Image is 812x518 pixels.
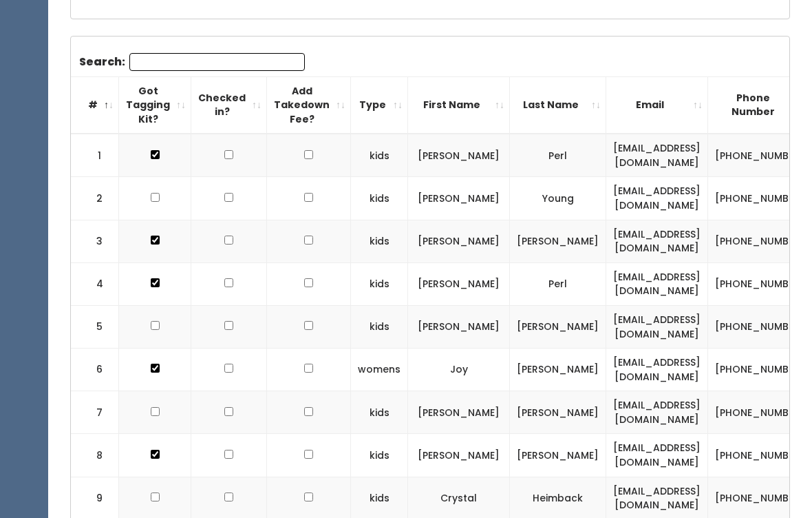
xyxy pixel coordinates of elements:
td: [PERSON_NAME] [408,134,510,177]
td: [PHONE_NUMBER] [708,262,812,305]
td: 1 [71,134,119,177]
td: Joy [408,349,510,391]
td: 8 [71,434,119,477]
td: [PERSON_NAME] [510,220,606,262]
td: [PHONE_NUMBER] [708,349,812,391]
td: [PHONE_NUMBER] [708,391,812,434]
td: kids [351,220,408,262]
td: [PERSON_NAME] [510,305,606,348]
th: Phone Number: activate to sort column ascending [708,76,812,134]
td: kids [351,177,408,220]
td: kids [351,305,408,348]
td: Perl [510,134,606,177]
td: [EMAIL_ADDRESS][DOMAIN_NAME] [606,305,708,348]
td: kids [351,134,408,177]
td: [PHONE_NUMBER] [708,134,812,177]
td: Perl [510,262,606,305]
th: Last Name: activate to sort column ascending [510,76,606,134]
td: [EMAIL_ADDRESS][DOMAIN_NAME] [606,134,708,177]
td: [EMAIL_ADDRESS][DOMAIN_NAME] [606,220,708,262]
td: [EMAIL_ADDRESS][DOMAIN_NAME] [606,262,708,305]
td: Young [510,177,606,220]
td: 5 [71,305,119,348]
td: [EMAIL_ADDRESS][DOMAIN_NAME] [606,391,708,434]
td: [PERSON_NAME] [510,349,606,391]
th: Email: activate to sort column ascending [606,76,708,134]
td: [PERSON_NAME] [408,391,510,434]
th: Checked in?: activate to sort column ascending [191,76,267,134]
td: kids [351,262,408,305]
td: [PHONE_NUMBER] [708,434,812,477]
label: Search: [79,53,305,71]
td: [EMAIL_ADDRESS][DOMAIN_NAME] [606,434,708,477]
td: [PHONE_NUMBER] [708,177,812,220]
td: kids [351,391,408,434]
th: #: activate to sort column descending [71,76,119,134]
td: [PERSON_NAME] [408,305,510,348]
td: 3 [71,220,119,262]
td: [PERSON_NAME] [408,262,510,305]
td: [PERSON_NAME] [408,177,510,220]
th: Type: activate to sort column ascending [351,76,408,134]
td: [EMAIL_ADDRESS][DOMAIN_NAME] [606,349,708,391]
td: [PERSON_NAME] [408,220,510,262]
th: Add Takedown Fee?: activate to sort column ascending [267,76,351,134]
th: First Name: activate to sort column ascending [408,76,510,134]
td: [PERSON_NAME] [408,434,510,477]
td: [PERSON_NAME] [510,434,606,477]
td: 2 [71,177,119,220]
input: Search: [129,53,305,71]
td: 7 [71,391,119,434]
td: womens [351,349,408,391]
td: 6 [71,349,119,391]
td: 4 [71,262,119,305]
td: [PHONE_NUMBER] [708,220,812,262]
td: [PERSON_NAME] [510,391,606,434]
td: [EMAIL_ADDRESS][DOMAIN_NAME] [606,177,708,220]
th: Got Tagging Kit?: activate to sort column ascending [119,76,191,134]
td: [PHONE_NUMBER] [708,305,812,348]
td: kids [351,434,408,477]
